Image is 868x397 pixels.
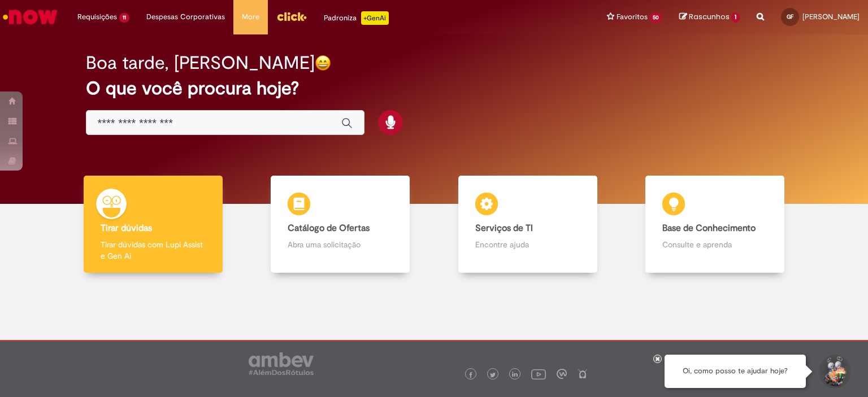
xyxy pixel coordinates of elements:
[146,11,225,23] span: Despesas Corporativas
[101,223,152,234] b: Tirar dúvidas
[665,355,806,388] div: Oi, como posso te ajudar hoje?
[475,223,533,234] b: Serviços de TI
[288,239,393,250] p: Abra uma solicitação
[662,223,756,234] b: Base de Conhecimento
[787,13,793,20] span: GF
[490,372,496,378] img: logo_footer_twitter.png
[247,176,435,273] a: Catálogo de Ofertas Abra uma solicitação
[59,176,247,273] a: Tirar dúvidas Tirar dúvidas com Lupi Assist e Gen Ai
[77,11,117,23] span: Requisições
[731,12,740,23] span: 1
[475,239,580,250] p: Encontre ajuda
[689,11,730,22] span: Rascunhos
[315,55,331,71] img: happy-face.png
[86,78,783,98] h2: O que você procura hoje?
[578,369,588,379] img: logo_footer_naosei.png
[361,11,389,25] p: +GenAi
[617,11,648,23] span: Favoritos
[557,369,567,379] img: logo_footer_workplace.png
[802,12,860,21] span: [PERSON_NAME]
[86,53,315,73] h2: Boa tarde, [PERSON_NAME]
[434,176,622,273] a: Serviços de TI Encontre ajuda
[662,239,767,250] p: Consulte e aprenda
[324,11,389,25] div: Padroniza
[622,176,809,273] a: Base de Conhecimento Consulte e aprenda
[288,223,370,234] b: Catálogo de Ofertas
[101,239,206,261] p: Tirar dúvidas com Lupi Assist e Gen Ai
[1,6,59,28] img: ServiceNow
[468,372,474,378] img: logo_footer_facebook.png
[276,8,307,25] img: click_logo_yellow_360x200.png
[679,12,740,23] a: Rascunhos
[119,13,129,23] span: 11
[512,372,518,378] img: logo_footer_linkedin.png
[242,11,259,23] span: More
[531,367,546,381] img: logo_footer_youtube.png
[817,355,851,389] button: Iniciar Conversa de Suporte
[650,13,663,23] span: 50
[249,352,314,375] img: logo_footer_ambev_rotulo_gray.png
